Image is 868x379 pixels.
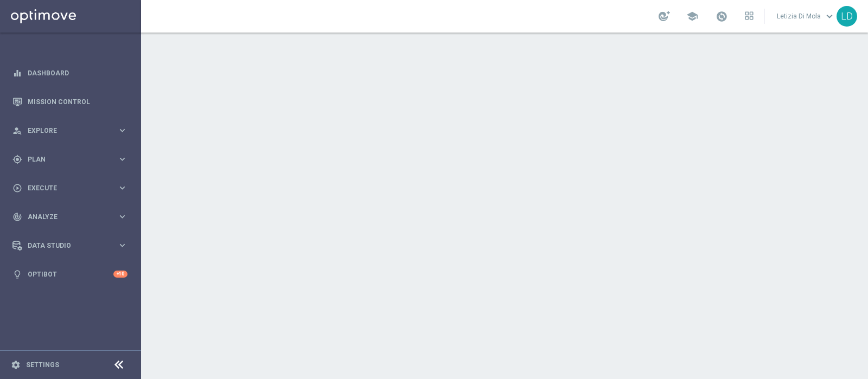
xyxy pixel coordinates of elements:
i: gps_fixed [12,155,22,164]
i: lightbulb [12,269,22,279]
div: Analyze [12,212,117,222]
div: Plan [12,155,117,164]
i: play_circle_outline [12,183,22,193]
i: keyboard_arrow_right [117,125,127,136]
div: Explore [12,126,117,136]
div: Data Studio [12,241,117,250]
i: keyboard_arrow_right [117,211,127,222]
button: gps_fixed Plan keyboard_arrow_right [12,155,128,164]
a: Dashboard [28,59,127,87]
button: lightbulb Optibot +10 [12,270,128,279]
button: Data Studio keyboard_arrow_right [12,241,128,250]
div: +10 [113,271,127,278]
i: equalizer [12,68,22,78]
i: settings [11,360,21,370]
span: Plan [28,156,117,163]
i: track_changes [12,212,22,222]
div: Execute [12,183,117,193]
i: keyboard_arrow_right [117,183,127,193]
a: Mission Control [28,87,127,116]
div: LD [837,6,857,27]
button: play_circle_outline Execute keyboard_arrow_right [12,184,128,192]
button: equalizer Dashboard [12,69,128,78]
a: Letizia Di Molakeyboard_arrow_down [776,8,837,24]
button: track_changes Analyze keyboard_arrow_right [12,213,128,221]
span: Analyze [28,214,117,220]
button: person_search Explore keyboard_arrow_right [12,126,128,135]
button: Mission Control [12,98,128,106]
i: person_search [12,126,22,136]
span: Execute [28,185,117,191]
div: Dashboard [12,59,127,87]
span: Data Studio [28,242,117,249]
a: Settings [26,362,59,368]
i: keyboard_arrow_right [117,154,127,164]
div: Optibot [12,260,127,288]
a: Optibot [28,260,113,288]
div: Mission Control [12,87,127,116]
span: school [686,10,698,22]
span: keyboard_arrow_down [824,10,835,22]
i: keyboard_arrow_right [117,240,127,250]
span: Explore [28,127,117,134]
